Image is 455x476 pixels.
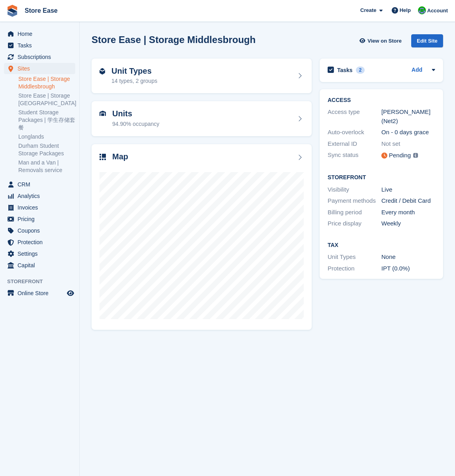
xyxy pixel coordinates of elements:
div: Edit Site [411,34,443,47]
img: icon-info-grey-7440780725fd019a000dd9b08b2336e03edf1995a4989e88bcd33f0948082b44.svg [413,153,418,158]
div: Auto-overlock [328,128,381,137]
div: Billing period [328,208,381,217]
div: Not set [381,139,435,149]
a: menu [4,40,75,51]
a: menu [4,288,75,299]
a: menu [4,51,75,63]
span: Analytics [18,190,65,202]
div: Every month [381,208,435,217]
div: None [381,253,435,262]
span: Help [400,6,411,14]
a: menu [4,28,75,39]
span: CRM [18,179,65,190]
a: Unit Types 14 types, 2 groups [92,59,312,94]
span: Sites [18,63,65,74]
div: Price display [328,219,381,228]
a: Add [412,66,422,75]
div: Weekly [381,219,435,228]
a: View on Store [358,34,405,47]
h2: Store Ease | Storage Middlesbrough [92,34,256,45]
span: Account [427,7,448,15]
div: 94.90% occupancy [112,120,159,128]
img: map-icn-33ee37083ee616e46c38cad1a60f524a97daa1e2b2c8c0bc3eb3415660979fc1.svg [100,154,106,160]
div: Payment methods [328,196,381,206]
span: Capital [18,260,65,271]
a: menu [4,190,75,202]
a: Units 94.90% occupancy [92,101,312,136]
div: 14 types, 2 groups [111,77,157,85]
span: Pricing [18,214,65,225]
h2: Tasks [337,67,353,74]
img: unit-type-icn-2b2737a686de81e16bb02015468b77c625bbabd49415b5ef34ead5e3b44a266d.svg [100,68,105,74]
a: Man and a Van | Removals service [18,159,75,174]
a: Durham Student Storage Packages [18,142,75,157]
a: Map [92,144,312,330]
a: Store Ease | Storage [GEOGRAPHIC_DATA] [18,92,75,107]
h2: Tax [328,242,435,249]
span: View on Store [367,37,402,45]
h2: Unit Types [111,67,157,76]
span: Storefront [7,278,79,286]
h2: Storefront [328,174,435,181]
span: Subscriptions [18,51,65,63]
div: Credit / Debit Card [381,196,435,206]
div: Pending [389,151,411,160]
h2: ACCESS [328,97,435,104]
div: Live [381,185,435,194]
span: Invoices [18,202,65,213]
div: 2 [356,67,365,74]
a: Store Ease | Storage Middlesbrough [18,75,75,90]
a: Preview store [66,288,75,298]
img: stora-icon-8386f47178a22dfd0bd8f6a31ec36ba5ce8667c1dd55bd0f319d3a0aa187defe.svg [6,5,18,17]
a: menu [4,260,75,271]
div: Visibility [328,185,381,194]
a: menu [4,214,75,225]
div: Unit Types [328,253,381,262]
div: Protection [328,264,381,273]
div: On - 0 days grace [381,128,435,137]
a: Edit Site [411,34,443,51]
h2: Map [112,152,128,161]
img: unit-icn-7be61d7bf1b0ce9d3e12c5938cc71ed9869f7b940bace4675aadf7bd6d80202e.svg [100,111,106,116]
img: Neal Smitheringale [418,6,426,14]
span: Online Store [18,288,65,299]
span: Tasks [18,40,65,51]
div: Access type [328,108,381,125]
span: Protection [18,237,65,248]
a: Student Storage Packages | 学生存储套餐 [18,109,75,131]
span: Home [18,28,65,39]
span: Create [360,6,376,14]
a: Longlands [18,133,75,141]
div: External ID [328,139,381,149]
div: IPT (0.0%) [381,264,435,273]
a: menu [4,63,75,74]
span: Coupons [18,225,65,236]
a: menu [4,202,75,213]
a: Store Ease [21,4,61,17]
h2: Units [112,109,159,118]
div: Sync status [328,151,381,161]
div: [PERSON_NAME] (Net2) [381,108,435,125]
span: Settings [18,248,65,259]
a: menu [4,237,75,248]
a: menu [4,248,75,259]
a: menu [4,225,75,236]
a: menu [4,179,75,190]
